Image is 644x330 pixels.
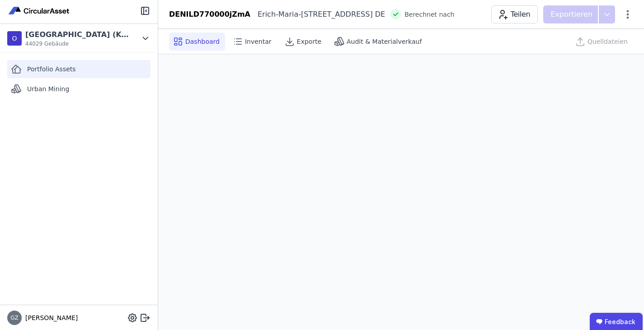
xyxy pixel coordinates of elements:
span: Berechnet nach [404,10,454,19]
span: Inventar [245,37,272,46]
div: [GEOGRAPHIC_DATA] (Köster) [25,29,129,40]
div: O [7,31,22,46]
span: Dashboard [185,37,220,46]
span: 44029 Gebäude [25,40,129,47]
span: GZ [10,315,19,321]
span: Exporte [297,37,321,46]
span: Urban Mining [27,84,69,93]
button: Teilen [491,5,538,23]
span: Audit & Materialverkauf [347,37,422,46]
span: Portfolio Assets [27,65,76,74]
p: Exportieren [550,9,594,20]
span: [PERSON_NAME] [22,313,78,322]
div: DENILD770000jZmA [169,9,250,20]
img: Concular [7,5,71,16]
div: Erich-Maria-[STREET_ADDRESS] DE [250,9,385,20]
